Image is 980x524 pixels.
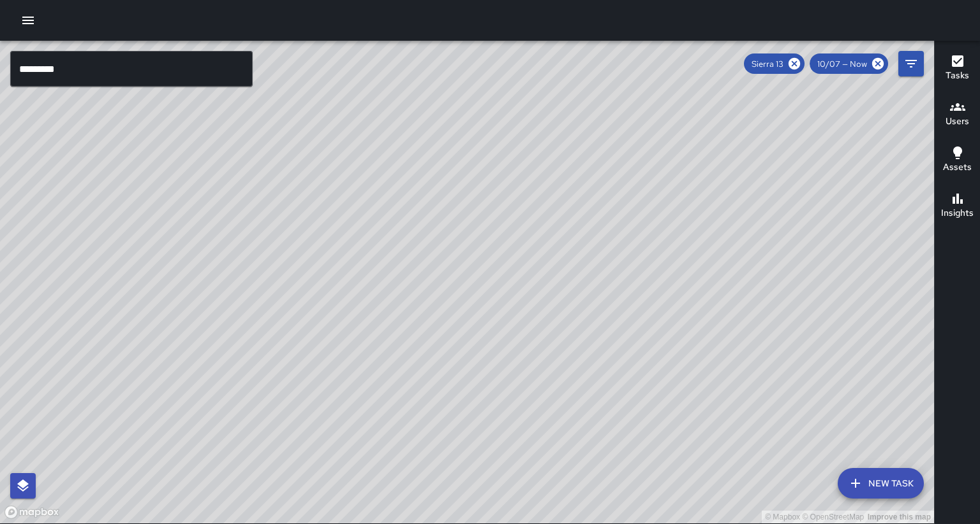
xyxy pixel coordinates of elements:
button: Users [935,92,980,138]
button: New Task [838,468,924,499]
button: Insights [935,183,980,229]
span: 10/07 — Now [810,59,875,69]
div: Sierra 13 [744,53,805,74]
h6: Tasks [946,69,969,83]
h6: Insights [941,206,974,220]
h6: Users [946,115,969,129]
button: Tasks [935,46,980,92]
button: Filters [898,51,924,76]
h6: Assets [943,160,972,174]
button: Assets [935,138,980,183]
div: 10/07 — Now [810,53,888,74]
span: Sierra 13 [744,59,791,69]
